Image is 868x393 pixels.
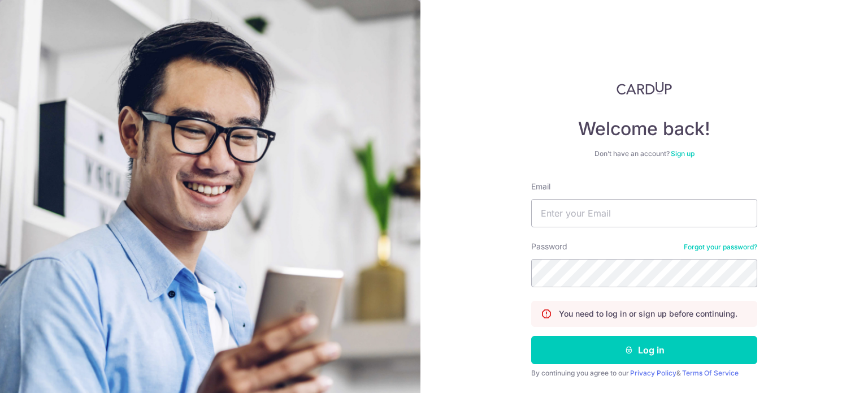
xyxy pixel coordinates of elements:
input: Enter your Email [531,199,757,227]
img: CardUp Logo [617,81,672,95]
a: Forgot your password? [684,243,757,252]
a: Terms Of Service [682,369,739,377]
a: Privacy Policy [630,369,676,377]
p: You need to log in or sign up before continuing. [559,308,737,319]
div: Don’t have an account? [531,149,757,158]
label: Password [531,241,567,252]
div: By continuing you agree to our & [531,369,757,378]
label: Email [531,181,550,192]
button: Log in [531,336,757,364]
h4: Welcome back! [531,118,757,140]
a: Sign up [671,149,695,158]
